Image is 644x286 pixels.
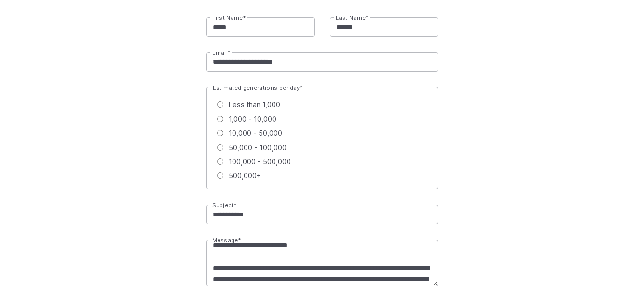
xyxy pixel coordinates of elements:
[217,101,223,108] input: Less than 1,000
[217,130,223,136] input: 10,000 - 50,000
[217,158,223,165] input: 100,000 - 500,000
[217,116,223,122] input: 1,000 - 10,000
[217,144,223,151] input: 50,000 - 100,000
[212,49,228,56] span: Email
[229,99,280,110] span: Less than 1,000
[217,172,223,179] input: 500,000+
[229,156,291,167] span: 100,000 - 500,000
[229,142,287,153] span: 50,000 - 100,000
[213,85,300,91] span: Estimated generations per day
[229,170,261,181] span: 500,000+
[212,202,234,209] span: Subject
[229,128,282,139] span: 10,000 - 50,000
[336,14,366,21] span: Last Name
[212,14,243,21] span: First Name
[229,114,276,125] span: 1,000 - 10,000
[212,237,238,243] span: Message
